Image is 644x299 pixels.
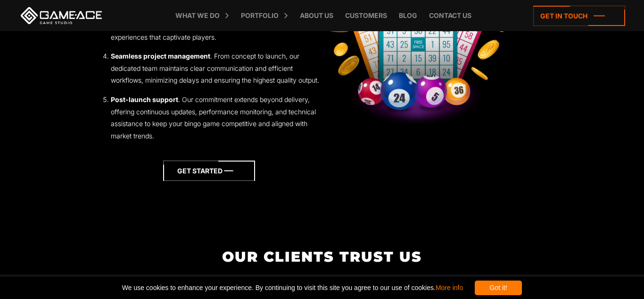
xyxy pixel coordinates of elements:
[111,95,178,103] strong: Post-launch support
[111,52,210,60] strong: Seamless project management
[163,161,255,181] a: Get started
[436,284,463,291] a: More info
[475,281,522,295] div: Got it!
[533,6,625,26] a: Get in touch
[111,50,322,86] li: . From concept to launch, our dedicated team maintains clear communication and efficient workflow...
[111,94,322,142] li: . Our commitment extends beyond delivery, offering continuous updates, performance monitoring, an...
[122,281,463,295] span: We use cookies to enhance your experience. By continuing to visit this site you agree to our use ...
